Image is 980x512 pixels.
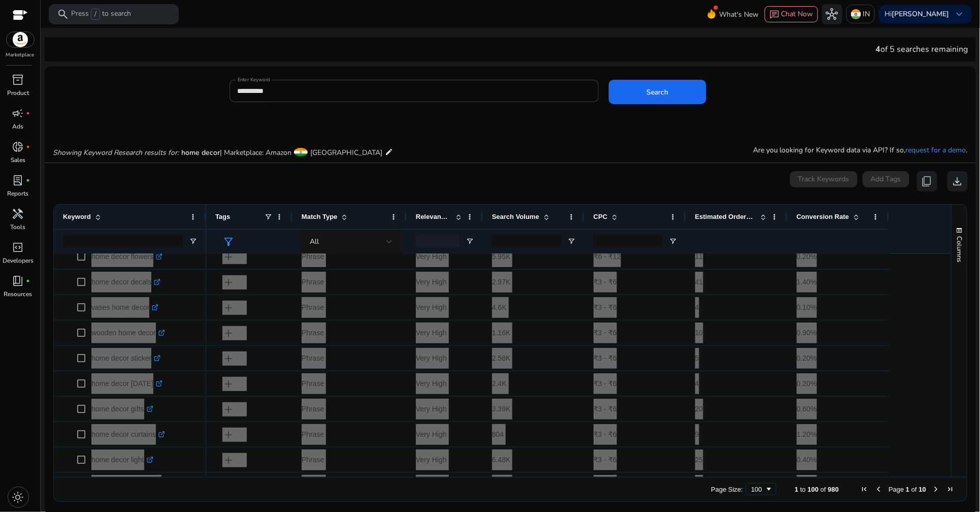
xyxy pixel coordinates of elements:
p: Phrase [302,399,398,420]
p: Phrase [302,272,398,293]
span: ₹3 - ₹6 [594,354,617,362]
span: CPC [594,213,607,220]
span: ₹3 - ₹6 [594,430,617,438]
div: 100 [751,486,765,493]
span: 5.95K [492,252,511,261]
p: Very High [416,450,474,470]
span: add [222,454,235,466]
span: Columns [955,236,964,262]
span: handyman [12,208,24,220]
span: 4 [695,303,699,311]
span: book_4 [12,275,24,287]
p: Tools [11,222,26,232]
span: 1 [795,486,798,493]
button: hub [822,4,842,24]
span: donut_small [12,141,24,153]
span: 1.40% [797,278,817,286]
span: to [800,486,806,493]
span: add [222,327,235,339]
span: Tags [215,213,230,220]
div: Last Page [946,485,955,493]
span: 11 [695,252,703,261]
p: vases home decor [91,297,158,318]
span: 0.10% [797,303,817,311]
span: 0.20% [797,252,817,261]
span: ₹3 - ₹6 [594,329,617,337]
p: home decor [DATE] [91,373,162,394]
span: 0.60% [797,405,817,413]
span: ₹3 - ₹6 [594,278,617,286]
span: 0.40% [797,456,817,464]
img: in.svg [851,9,861,19]
span: 20 [695,405,703,413]
p: Very High [416,297,474,318]
span: What's New [719,6,759,23]
span: 4 [695,379,699,388]
span: Chat Now [781,9,813,19]
span: ₹3 - ₹6 [594,456,617,464]
span: ₹3 - ₹6 [594,379,617,388]
span: 41 [695,278,703,286]
span: chat [769,10,779,20]
p: Phrase [302,424,398,445]
p: Phrase [302,246,398,267]
p: Phrase [302,450,398,470]
div: Previous Page [874,485,883,493]
p: Phrase [302,348,398,369]
input: CPC Filter Input [594,235,663,247]
span: 2.58K [492,354,511,362]
span: Conversion Rate [797,213,849,220]
p: home decor decals [91,272,160,293]
p: Ads [13,122,24,131]
p: Are you looking for Keyword data via API? If so, . [753,145,968,155]
p: Very High [416,424,474,445]
span: ₹6 - ₹12 [594,252,621,261]
span: Search Volume [492,213,539,220]
button: Search [609,80,706,104]
div: of 5 searches remaining [876,43,968,55]
span: 804 [492,430,504,438]
span: 1.16K [492,329,511,337]
p: home decor sticker [91,348,160,369]
span: / [91,9,100,20]
span: home decor [181,148,220,157]
img: amazon.svg [7,32,34,47]
span: 0.90% [797,329,817,337]
span: 1 [906,486,909,493]
span: ₹3 - ₹6 [594,405,617,413]
span: 25 [695,456,703,464]
p: wooden home decor [91,323,165,343]
p: Very High [416,348,474,369]
span: campaign [12,107,24,119]
p: Developers [3,256,34,265]
span: 9 [695,430,699,438]
span: 5 [695,354,699,362]
p: Phrase [302,373,398,394]
p: home decor flowers [91,246,162,267]
input: Keyword Filter Input [63,235,183,247]
p: IN [863,5,870,23]
span: download [952,175,964,187]
p: Resources [4,290,32,299]
span: add [222,353,235,365]
span: Match Type [302,213,338,220]
span: fiber_manual_record [26,145,30,149]
span: 10 [695,329,703,337]
span: 4 [876,44,881,55]
span: add [222,302,235,314]
p: Marketplace [6,51,35,59]
p: Very High [416,323,474,343]
mat-label: Enter Keyword [238,76,270,83]
span: ₹3 - ₹6 [594,303,617,311]
span: hub [826,8,838,20]
span: 2.4K [492,379,507,388]
span: add [222,276,235,289]
span: 4.6K [492,303,507,311]
p: Very High [416,373,474,394]
span: add [222,378,235,390]
span: All [310,237,319,246]
button: chatChat Now [765,6,818,22]
div: Page Size: [711,486,743,493]
a: request for a demo [906,145,966,155]
span: 1.20% [797,430,817,438]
